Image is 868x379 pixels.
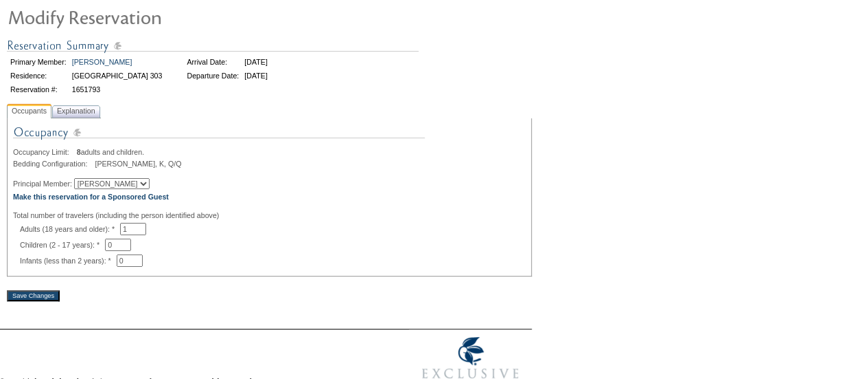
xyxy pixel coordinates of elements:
td: Primary Member: [8,56,69,68]
td: Departure Date: [185,69,241,82]
img: Modify Reservation [7,3,281,30]
td: Residence: [8,69,69,82]
td: [DATE] [242,56,270,68]
td: 1651793 [70,83,165,96]
div: adults and children. [13,148,526,156]
span: Principal Member: [13,180,72,188]
span: 8 [77,148,81,156]
div: Total number of travelers (including the person identified above) [13,211,526,219]
img: Reservation Summary [7,37,419,54]
span: Occupants [9,104,49,118]
span: [PERSON_NAME], K, Q/Q [95,160,181,168]
span: Occupancy Limit: [13,148,75,156]
input: Save Changes [7,290,60,301]
span: Children (2 - 17 years): * [20,241,105,249]
td: [GEOGRAPHIC_DATA] 303 [70,69,165,82]
span: Bedding Configuration: [13,160,93,168]
img: Occupancy [13,124,425,148]
td: [DATE] [242,69,270,82]
td: Reservation #: [8,83,69,96]
td: Arrival Date: [185,56,241,68]
a: [PERSON_NAME] [72,58,132,66]
a: Make this reservation for a Sponsored Guest [13,193,169,201]
span: Infants (less than 2 years): * [20,257,117,265]
span: Explanation [54,104,98,118]
span: Adults (18 years and older): * [20,225,120,233]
